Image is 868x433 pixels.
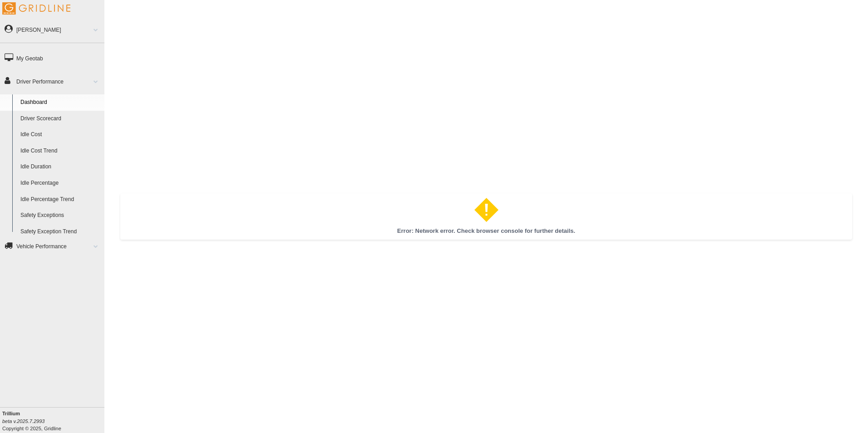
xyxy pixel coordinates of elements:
a: Dashboard [16,94,104,111]
a: Driver Scorecard [16,111,104,127]
a: Idle Cost [16,127,104,143]
div: Error: Network error. Check browser console for further details. [125,226,848,235]
a: Idle Percentage [16,175,104,192]
a: Safety Exceptions [16,207,104,224]
a: Idle Cost Trend [16,143,104,159]
a: Safety Exception Trend [16,224,104,240]
img: Gridline [2,2,70,15]
div: error-box [111,11,861,422]
b: Trillium [2,411,20,416]
div: Copyright © 2025, Gridline [2,410,104,432]
a: Idle Duration [16,159,104,175]
i: beta v.2025.7.2993 [2,418,44,424]
a: Idle Percentage Trend [16,192,104,208]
